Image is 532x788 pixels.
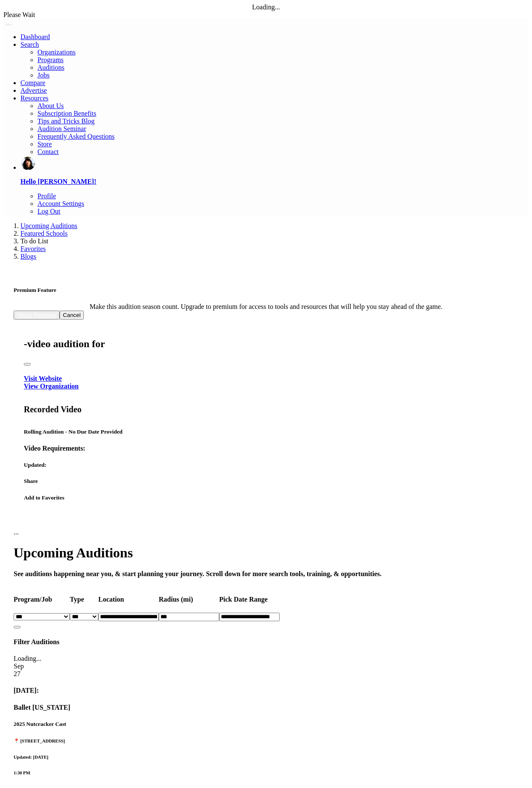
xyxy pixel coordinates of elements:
a: Compare [20,79,46,86]
h4: Ballet [US_STATE] [14,704,518,711]
h5: Share [24,478,508,485]
h1: Upcoming Auditions [14,545,518,561]
a: Blogs [20,253,36,260]
h5: 2025 Nutcracker Cast [14,721,518,728]
h4: See auditions happening near you, & start planning your journey. Scroll down for more search tool... [14,570,518,578]
a: Account Settings [37,200,84,207]
h5: Add to Favorites [24,494,508,501]
h5: Rolling Audition - No Due Date Provided [24,428,508,435]
button: Toggle navigation [5,24,12,26]
a: Auditions [37,64,64,71]
a: Visit Website [24,375,62,382]
img: profile picture [21,157,35,170]
a: About Premium [17,312,56,318]
input: Location [98,613,159,621]
div: ... [14,528,518,536]
div: Sep [14,662,518,670]
a: Log Out [37,208,60,215]
div: 27 [14,670,518,678]
h2: - [24,338,508,350]
nav: breadcrumb [3,222,529,260]
a: Featured Schools [20,230,68,237]
h5: Recorded Video [24,405,508,414]
a: View Organization [24,383,79,390]
h4: Program/Job [14,596,70,603]
a: Organizations [37,49,75,56]
h6: 📍 [STREET_ADDRESS] [14,738,518,744]
div: Make this audition season count. Upgrade to premium for access to tools and resources that will h... [14,303,518,311]
h4: Pick Date Range [219,596,280,603]
span: Loading... [14,655,41,662]
a: Favorites [20,245,46,252]
a: Upcoming Auditions [20,222,77,229]
h4: [DATE]: [14,687,518,694]
a: Apply Filters [280,587,316,594]
li: To do List [20,237,529,245]
h4: Filter Auditions [14,638,518,646]
a: Programs [37,56,63,63]
h4: Type [70,596,98,603]
a: Audition Seminar [37,125,86,132]
a: Hello [PERSON_NAME]! [20,178,96,185]
h4: Radius (mi) [159,596,193,603]
a: Dashboard [20,33,50,40]
a: About Us [37,102,64,109]
a: Frequently Asked Questions [37,133,114,140]
ul: Resources [20,102,529,156]
div: Please Wait [3,11,529,19]
a: Store [37,140,52,148]
h6: Updated: [DATE] [14,754,518,759]
a: Profile [37,192,56,200]
h5: Updated: [24,462,508,468]
h4: Video Requirements: [24,445,508,452]
a: Subscription Benefits [37,110,96,117]
a: Advertise [20,87,47,94]
a: Contact [37,148,59,155]
span: video audition for [27,338,105,349]
ul: Resources [20,192,529,215]
a: Resources [20,94,49,102]
a: Tips and Tricks Blog [37,117,94,125]
h6: 1:30 PM [14,770,518,775]
h5: Premium Feature [14,287,518,294]
ul: Resources [20,49,529,79]
button: Close [14,626,20,628]
h4: Location [98,596,159,603]
span: Loading... [252,3,280,11]
button: Close [24,363,31,365]
a: Jobs [37,71,49,79]
button: Cancel [60,311,84,320]
a: Search [20,41,39,48]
